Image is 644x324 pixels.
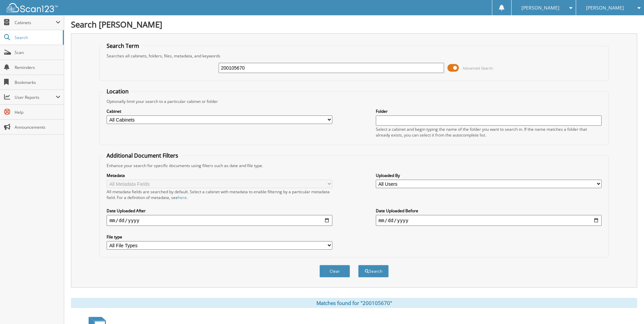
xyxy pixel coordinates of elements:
span: Reminders [15,65,60,70]
label: Cabinet [107,108,332,114]
span: User Reports [15,94,56,100]
div: All metadata fields are searched by default. Select a cabinet with metadata to enable filtering b... [107,189,332,200]
a: here [178,195,187,200]
label: Uploaded By [376,173,602,178]
legend: Search Term [103,42,143,50]
label: Metadata [107,173,332,178]
span: Announcements [15,124,60,130]
span: [PERSON_NAME] [521,6,559,10]
input: start [107,215,332,226]
span: Scan [15,50,60,55]
div: Enhance your search for specific documents using filters such as date and file type. [103,163,605,168]
input: end [376,215,602,226]
button: Search [358,265,389,277]
legend: Location [103,88,132,95]
button: Clear [319,265,350,277]
div: Matches found for "200105670" [71,298,637,308]
span: Cabinets [15,20,56,25]
label: Date Uploaded Before [376,208,602,214]
div: Select a cabinet and begin typing the name of the folder you want to search in. If the name match... [376,126,602,138]
div: Optionally limit your search to a particular cabinet or folder [103,98,605,104]
h1: Search [PERSON_NAME] [71,19,637,30]
label: File type [107,234,332,240]
legend: Additional Document Filters [103,152,182,159]
span: Help [15,109,60,115]
img: scan123-logo-white.svg [7,3,58,12]
label: Folder [376,108,602,114]
label: Date Uploaded After [107,208,332,214]
span: [PERSON_NAME] [586,6,624,10]
span: Advanced Search [463,66,493,71]
div: Searches all cabinets, folders, files, metadata, and keywords [103,53,605,59]
span: Bookmarks [15,79,60,85]
span: Search [15,35,59,40]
